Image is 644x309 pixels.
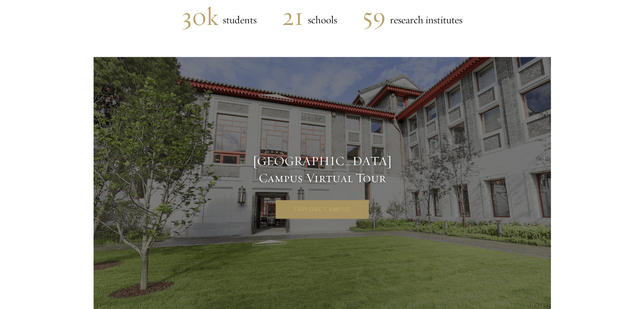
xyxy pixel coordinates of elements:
h5: research institutes [386,11,462,28]
a: Explore Campus [275,199,370,220]
h2: 59 [362,1,386,32]
h5: schools [304,11,337,28]
h2: 21 [282,1,304,32]
h4: [GEOGRAPHIC_DATA] Campus Virtual Tour [238,153,407,187]
h5: students [218,11,257,28]
h2: 30k [182,1,218,32]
